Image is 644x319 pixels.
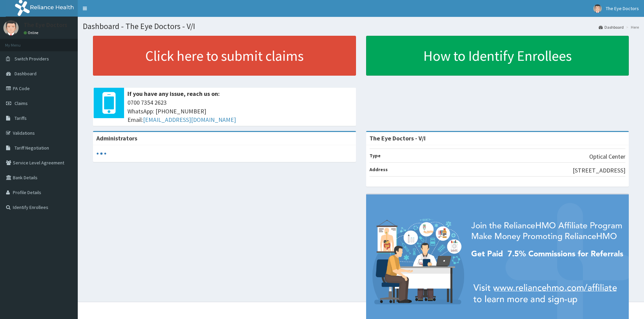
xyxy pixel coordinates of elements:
p: The Eye Doctors [24,22,67,28]
h1: Dashboard - The Eye Doctors - V/I [83,22,639,31]
a: [EMAIL_ADDRESS][DOMAIN_NAME] [143,116,236,124]
p: Optical Center [589,152,625,161]
b: Administrators [96,134,137,142]
a: Online [24,30,40,35]
svg: audio-loading [96,149,106,159]
span: Tariff Negotiation [15,145,49,151]
b: Type [369,153,381,159]
img: User Image [3,20,19,35]
li: Here [624,24,639,30]
span: Claims [15,100,28,106]
span: Switch Providers [15,56,49,62]
a: How to Identify Enrollees [366,36,629,76]
p: [STREET_ADDRESS] [573,166,625,175]
span: 0700 7354 2623 WhatsApp: [PHONE_NUMBER] Email: [127,98,353,124]
a: Dashboard [599,24,624,30]
span: Tariffs [15,115,27,121]
span: Dashboard [15,71,37,77]
img: User Image [593,4,602,13]
span: The Eye Doctors [606,5,639,11]
b: If you have any issue, reach us on: [127,90,220,98]
a: Click here to submit claims [93,36,356,76]
b: Address [369,166,388,172]
strong: The Eye Doctors - V/I [369,134,426,142]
